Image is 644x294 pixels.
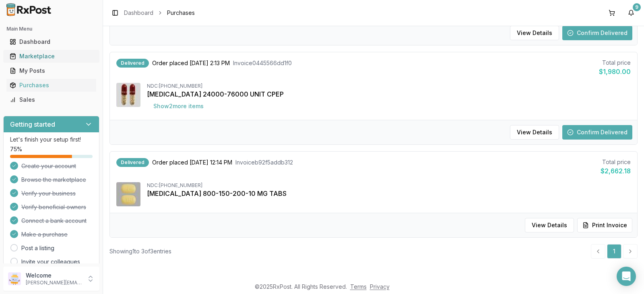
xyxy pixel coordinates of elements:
[233,59,292,67] span: Invoice 0445566dd1f0
[562,26,632,40] button: Confirm Delivered
[3,3,55,16] img: RxPost Logo
[6,93,96,107] a: Sales
[10,96,93,104] div: Sales
[370,283,390,290] a: Privacy
[21,217,87,225] span: Connect a bank account
[152,158,232,167] span: Order placed [DATE] 12:14 PM
[116,158,149,167] div: Delivered
[562,125,632,140] button: Confirm Delivered
[607,244,621,259] a: 1
[599,67,631,76] div: $1,980.00
[350,283,367,290] a: Terms
[124,9,195,17] nav: breadcrumb
[147,182,631,189] div: NDC: [PHONE_NUMBER]
[601,158,631,166] div: Total price
[6,35,96,49] a: Dashboard
[10,136,93,144] p: Let's finish your setup first!
[147,189,631,198] div: [MEDICAL_DATA] 800-150-200-10 MG TABS
[116,83,140,107] img: Creon 24000-76000 UNIT CPEP
[510,26,559,40] button: View Details
[6,49,96,64] a: Marketplace
[577,218,632,232] button: Print Invoice
[21,258,80,266] a: Invite your colleagues
[6,64,96,78] a: My Posts
[21,230,68,238] span: Make a purchase
[3,93,99,106] button: Sales
[116,59,149,68] div: Delivered
[633,3,641,11] div: 9
[8,272,21,285] img: User avatar
[3,79,99,92] button: Purchases
[10,67,93,75] div: My Posts
[152,59,230,67] span: Order placed [DATE] 2:13 PM
[21,176,86,184] span: Browse the marketplace
[525,218,574,232] button: View Details
[147,83,631,89] div: NDC: [PHONE_NUMBER]
[6,78,96,93] a: Purchases
[10,145,22,153] span: 75 %
[124,9,153,17] a: Dashboard
[599,59,631,67] div: Total price
[147,89,631,99] div: [MEDICAL_DATA] 24000-76000 UNIT CPEP
[10,52,93,60] div: Marketplace
[26,271,82,280] p: Welcome
[147,99,210,113] button: Show2more items
[10,38,93,46] div: Dashboard
[601,166,631,176] div: $2,662.18
[617,267,636,286] div: Open Intercom Messenger
[3,64,99,77] button: My Posts
[21,162,76,170] span: Create your account
[510,125,559,140] button: View Details
[26,280,82,286] p: [PERSON_NAME][EMAIL_ADDRESS][DOMAIN_NAME]
[116,182,140,206] img: Symtuza 800-150-200-10 MG TABS
[3,35,99,48] button: Dashboard
[109,247,171,255] div: Showing 1 to 3 of 3 entries
[3,50,99,63] button: Marketplace
[167,9,195,17] span: Purchases
[235,158,293,167] span: Invoice b92f5addb312
[591,244,638,259] nav: pagination
[10,81,93,89] div: Purchases
[21,203,86,211] span: Verify beneficial owners
[6,26,96,32] h2: Main Menu
[21,244,54,252] a: Post a listing
[10,119,55,129] h3: Getting started
[21,189,76,197] span: Verify your business
[625,6,638,19] button: 9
